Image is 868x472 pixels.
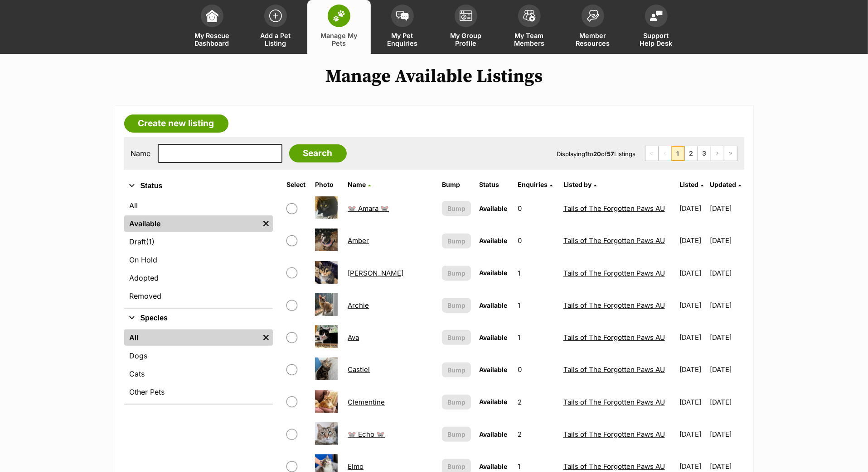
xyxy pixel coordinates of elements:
[672,146,684,161] span: Page 1
[348,462,364,471] a: Elmo
[711,146,724,161] a: Next page
[447,204,466,213] span: Bump
[679,181,703,188] a: Listed
[514,290,559,321] td: 1
[460,10,472,21] img: group-profile-icon-3fa3cf56718a62981997c0bc7e787c4b2cf8bcc04b72c1350f741eb67cf2f40e.svg
[348,365,370,374] a: Castiel
[124,348,273,364] a: Dogs
[348,236,369,245] a: Amber
[124,114,228,133] a: Create new listing
[124,384,273,400] a: Other Pets
[518,181,553,188] a: Enquiries
[124,195,273,308] div: Status
[382,32,423,47] span: My Pet Enquiries
[563,462,665,471] a: Tails of The Forgotten Paws AU
[447,462,466,471] span: Bump
[479,334,507,341] span: Available
[518,181,548,188] span: translation missing: en.admin.listings.index.attributes.enquiries
[475,177,513,192] th: Status
[479,462,507,470] span: Available
[479,366,507,373] span: Available
[676,322,709,353] td: [DATE]
[563,333,665,342] a: Tails of The Forgotten Paws AU
[442,201,471,216] button: Bump
[685,146,698,161] a: Page 2
[479,430,507,438] span: Available
[124,180,273,192] button: Status
[255,32,296,47] span: Add a Pet Listing
[442,427,471,442] button: Bump
[348,181,371,188] a: Name
[563,430,665,439] a: Tails of The Forgotten Paws AU
[348,301,369,310] a: Archie
[710,419,743,450] td: [DATE]
[710,257,743,289] td: [DATE]
[594,150,601,157] strong: 20
[131,149,151,157] label: Name
[563,365,665,374] a: Tails of The Forgotten Paws AU
[479,205,507,212] span: Available
[289,144,347,162] input: Search
[447,333,466,342] span: Bump
[124,252,273,268] a: On Hold
[447,429,466,439] span: Bump
[650,10,663,21] img: help-desk-icon-fdf02630f3aa405de69fd3d07c3f3aa587a6932b1a1747fa1d2bba05be0121f9.svg
[124,234,273,250] a: Draft
[333,10,345,22] img: manage-my-pets-icon-02211641906a0b7f246fdf0571729dbe1e7629f14944591b6c1af311fb30b64b.svg
[563,236,665,245] a: Tails of The Forgotten Paws AU
[679,181,698,188] span: Listed
[348,269,403,277] a: [PERSON_NAME]
[447,236,466,246] span: Bump
[563,398,665,406] a: Tails of The Forgotten Paws AU
[311,177,343,192] th: Photo
[348,181,366,188] span: Name
[710,181,741,188] a: Updated
[676,225,709,256] td: [DATE]
[676,257,709,289] td: [DATE]
[442,266,471,281] button: Bump
[645,146,737,161] nav: Pagination
[676,193,709,224] td: [DATE]
[124,366,273,382] a: Cats
[447,268,466,278] span: Bump
[676,290,709,321] td: [DATE]
[447,300,466,310] span: Bump
[563,204,665,213] a: Tails of The Forgotten Paws AU
[607,150,615,157] strong: 57
[710,181,736,188] span: Updated
[710,386,743,418] td: [DATE]
[442,234,471,248] button: Bump
[442,298,471,313] button: Bump
[509,32,550,47] span: My Team Members
[563,181,596,188] a: Listed by
[396,11,409,21] img: pet-enquiries-icon-7e3ad2cf08bfb03b45e93fb7055b45f3efa6380592205ae92323e6603595dc1f.svg
[479,301,507,309] span: Available
[124,312,273,324] button: Species
[710,193,743,224] td: [DATE]
[572,32,613,47] span: Member Resources
[124,328,273,404] div: Species
[479,237,507,244] span: Available
[442,362,471,377] button: Bump
[676,386,709,418] td: [DATE]
[514,419,559,450] td: 2
[710,225,743,256] td: [DATE]
[124,197,273,214] a: All
[563,181,592,188] span: Listed by
[514,257,559,289] td: 1
[636,32,677,47] span: Support Help Desk
[479,269,507,277] span: Available
[645,146,658,161] span: First page
[319,32,359,47] span: Manage My Pets
[514,322,559,353] td: 1
[514,193,559,224] td: 0
[442,395,471,410] button: Bump
[348,430,385,439] a: 🐭 Echo 🐭
[348,333,359,342] a: Ava
[563,301,665,310] a: Tails of The Forgotten Paws AU
[348,398,385,406] a: Clementine
[269,10,282,22] img: add-pet-listing-icon-0afa8454b4691262ce3f59096e99ab1cd57d4a30225e0717b998d2c9b9846f56.svg
[146,236,155,247] span: (1)
[659,146,671,161] span: Previous page
[283,177,310,192] th: Select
